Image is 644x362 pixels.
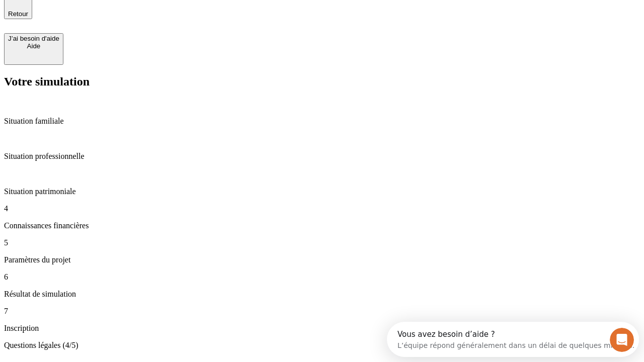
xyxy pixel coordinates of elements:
p: 7 [4,307,640,316]
p: Situation professionnelle [4,152,640,161]
p: Situation patrimoniale [4,187,640,196]
span: Retour [8,10,28,18]
p: Connaissances financières [4,221,640,230]
p: Résultat de simulation [4,290,640,299]
div: Aide [8,42,59,50]
p: Paramètres du projet [4,255,640,264]
button: J’ai besoin d'aideAide [4,33,63,65]
iframe: Intercom live chat [610,328,634,352]
div: L’équipe répond généralement dans un délai de quelques minutes. [11,17,248,27]
div: Vous avez besoin d’aide ? [11,9,248,17]
h2: Votre simulation [4,75,640,88]
p: 6 [4,273,640,282]
p: Inscription [4,324,640,333]
p: 4 [4,204,640,213]
div: J’ai besoin d'aide [8,35,59,42]
div: Ouvrir le Messenger Intercom [4,4,277,32]
p: Situation familiale [4,117,640,126]
p: Questions légales (4/5) [4,341,640,350]
iframe: Intercom live chat discovery launcher [387,322,639,357]
p: 5 [4,238,640,247]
